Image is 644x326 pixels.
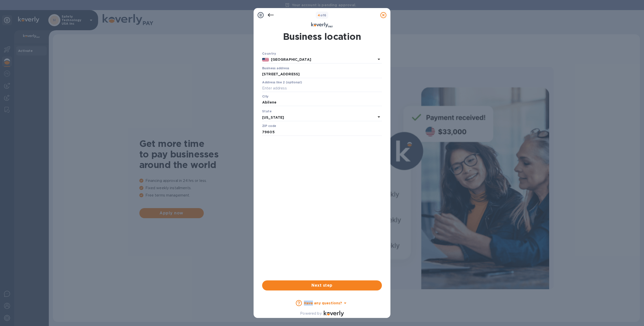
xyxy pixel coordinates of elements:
b: Country [262,52,276,55]
input: Enter ZIP code [262,128,382,136]
input: Enter address [262,71,382,78]
label: ZIP code [262,125,276,128]
input: Enter city [262,99,382,106]
label: City [262,95,269,98]
span: 4 [318,13,320,17]
label: Address line 2 (optional) [262,81,302,84]
b: [US_STATE] [262,115,284,119]
img: US [262,58,269,61]
b: [GEOGRAPHIC_DATA] [271,57,311,61]
b: Have any questions? [304,301,342,305]
button: Next step [262,280,382,290]
b: of 6 [318,13,326,17]
span: Next step [266,282,378,288]
h1: Business location [283,30,361,43]
p: Powered by [300,311,321,316]
input: Enter address [262,85,382,92]
label: Business address [262,67,289,70]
